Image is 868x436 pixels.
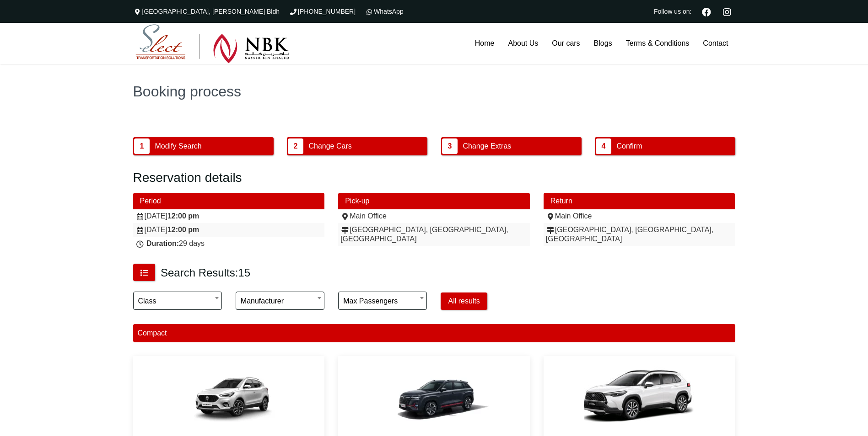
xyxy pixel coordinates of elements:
div: Period [133,193,325,209]
button: 1 Modify Search [133,137,274,155]
a: Instagram [719,6,735,16]
div: Compact [133,324,735,342]
span: Max passengers [343,292,422,310]
span: 2 [288,138,303,154]
strong: 12:00 pm [167,226,199,234]
img: Select Rent a Car [135,24,289,64]
span: Modify Search [151,138,205,155]
a: Home [468,23,501,64]
a: Our cars [545,23,587,64]
button: All results [441,292,487,310]
a: Contact [696,23,735,64]
button: 3 Change Extras [441,137,582,155]
span: Change Extras [459,138,514,155]
a: Terms & Conditions [619,23,696,64]
div: [DATE] [135,212,323,221]
div: [GEOGRAPHIC_DATA], [GEOGRAPHIC_DATA], [GEOGRAPHIC_DATA] [340,225,528,244]
img: MG ZS or similar [174,363,284,431]
a: About Us [501,23,545,64]
h3: Search Results: [161,266,250,280]
a: [PHONE_NUMBER] [289,8,356,15]
span: Manufacturer [236,292,324,310]
strong: 12:00 pm [167,212,199,220]
span: Confirm [613,138,645,155]
div: 29 days [135,239,323,248]
span: Class [138,292,217,310]
span: Class [133,292,222,310]
img: Toyota COROLLA CROSS or similar [584,363,694,431]
div: [DATE] [135,225,323,234]
a: Blogs [587,23,619,64]
strong: Duration: [146,239,179,247]
a: WhatsApp [365,8,404,15]
button: 4 Confirm [595,137,735,155]
span: Change Cars [305,138,355,155]
div: [GEOGRAPHIC_DATA], [GEOGRAPHIC_DATA], [GEOGRAPHIC_DATA] [546,225,733,244]
span: 1 [134,138,150,154]
h2: Reservation details [133,170,735,186]
span: Max passengers [338,292,427,310]
div: Main Office [546,212,733,221]
span: 15 [238,266,250,279]
span: 3 [442,138,458,154]
h1: Booking process [133,84,735,99]
a: Facebook [698,6,715,16]
button: 2 Change Cars [287,137,427,155]
div: Main Office [340,212,528,221]
span: Manufacturer [241,292,319,310]
div: Pick-up [338,193,530,209]
div: Return [544,193,735,209]
img: Changan CS35 or similar [379,363,489,431]
span: 4 [596,138,611,154]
